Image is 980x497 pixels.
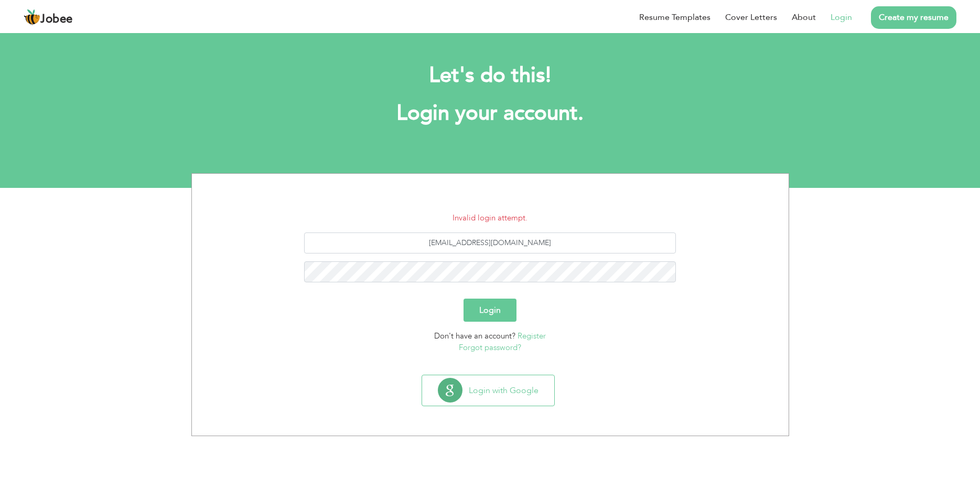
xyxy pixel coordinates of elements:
[518,331,546,341] a: Register
[422,375,554,406] button: Login with Google
[725,11,777,24] a: Cover Letters
[464,299,516,322] button: Login
[200,212,781,224] li: Invalid login attempt.
[459,342,521,353] a: Forgot password?
[207,62,773,89] h2: Let's do this!
[871,6,956,29] a: Create my resume
[304,232,676,253] input: Email
[639,11,710,24] a: Resume Templates
[792,11,816,24] a: About
[831,11,852,24] a: Login
[40,14,73,25] span: Jobee
[434,331,515,341] span: Don't have an account?
[24,9,40,26] img: jobee.io
[207,100,773,127] h1: Login your account.
[24,9,73,26] a: Jobee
